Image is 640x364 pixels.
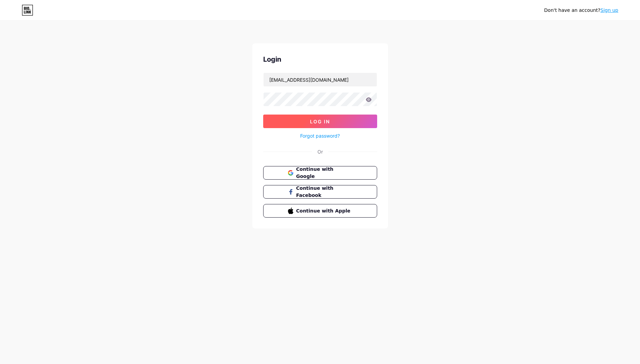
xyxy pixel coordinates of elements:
[263,115,377,128] button: Log In
[544,7,618,14] div: Don't have an account?
[263,166,377,180] button: Continue with Google
[263,185,377,199] button: Continue with Facebook
[310,119,330,124] span: Log In
[263,54,377,64] div: Login
[296,207,352,215] span: Continue with Apple
[263,204,377,218] button: Continue with Apple
[600,7,618,13] a: Sign up
[264,73,377,86] input: Username
[296,185,352,199] span: Continue with Facebook
[300,132,340,139] a: Forgot password?
[296,166,352,180] span: Continue with Google
[317,148,323,155] div: Or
